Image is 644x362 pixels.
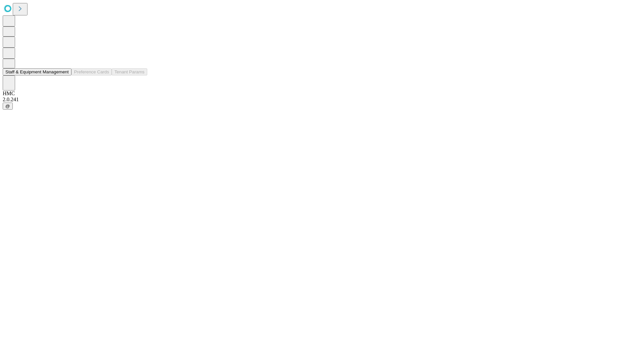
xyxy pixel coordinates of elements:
[112,68,147,75] button: Tenant Params
[3,68,71,75] button: Staff & Equipment Management
[5,104,10,109] span: @
[71,68,112,75] button: Preference Cards
[3,97,641,103] div: 2.0.241
[3,103,13,110] button: @
[3,90,641,97] div: HMC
